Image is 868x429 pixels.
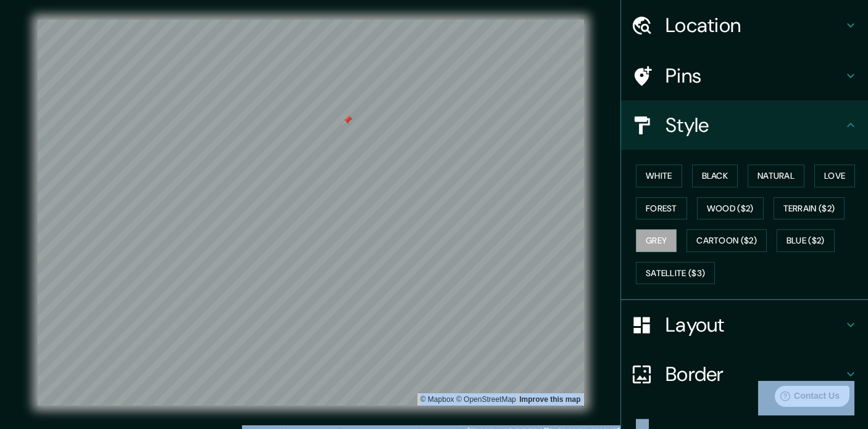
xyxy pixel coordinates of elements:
h4: Location [666,13,843,38]
iframe: Help widget launcher [758,381,854,415]
a: Mapbox [420,395,454,404]
a: OpenStreetMap [456,395,516,404]
button: Cartoon ($2) [686,229,767,252]
button: Love [814,165,855,187]
canvas: Map [38,20,584,406]
a: Map feedback [519,395,580,404]
h4: Layout [666,313,843,337]
div: Border [621,349,868,399]
button: Blue ($2) [777,229,835,252]
h4: Style [666,113,843,137]
button: Satellite ($3) [636,262,715,285]
div: Style [621,100,868,150]
button: Terrain ($2) [774,197,845,220]
button: White [636,165,682,187]
div: Layout [621,300,868,349]
h4: Border [666,362,843,386]
h4: Pins [666,63,843,88]
button: Wood ($2) [697,197,764,220]
div: Pins [621,51,868,100]
button: Black [692,165,738,187]
div: Location [621,1,868,50]
button: Forest [636,197,687,220]
button: Natural [748,165,804,187]
button: Grey [636,229,677,252]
